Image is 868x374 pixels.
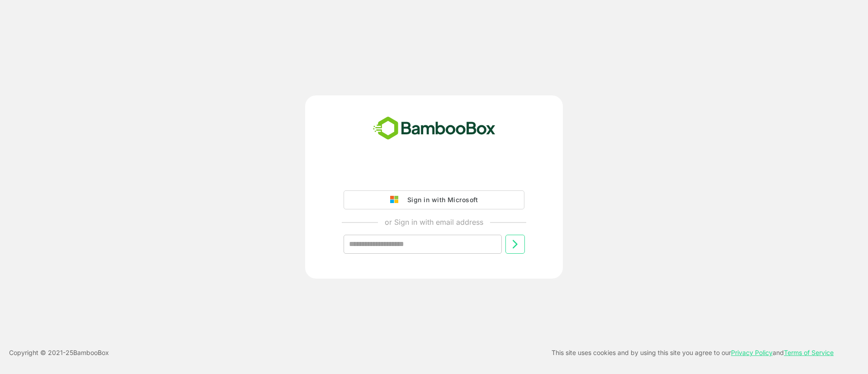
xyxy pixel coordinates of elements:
[368,114,500,143] img: bamboobox
[403,194,478,206] div: Sign in with Microsoft
[390,196,403,204] img: google
[385,217,483,227] p: or Sign in with email address
[784,349,834,356] a: Terms of Service
[731,349,773,356] a: Privacy Policy
[344,190,524,209] button: Sign in with Microsoft
[552,347,834,358] p: This site uses cookies and by using this site you agree to our and
[9,347,109,358] p: Copyright © 2021- 25 BambooBox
